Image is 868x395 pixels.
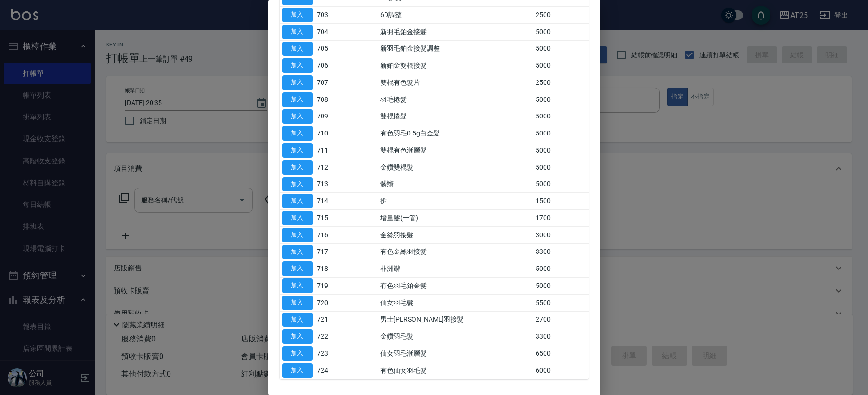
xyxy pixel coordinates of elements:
[378,7,533,24] td: 6D調整
[315,40,347,57] td: 705
[378,23,533,40] td: 新羽毛鉑金接髮
[378,193,533,210] td: 拆
[378,74,533,91] td: 雙棍有色髮片
[315,278,347,295] td: 719
[315,210,347,227] td: 715
[282,109,313,124] button: 加入
[315,362,347,379] td: 724
[315,311,347,328] td: 721
[533,91,588,108] td: 5000
[533,328,588,345] td: 3300
[378,125,533,142] td: 有色羽毛0.5g白金髮
[533,243,588,260] td: 3300
[378,108,533,125] td: 雙棍捲髮
[282,278,313,293] button: 加入
[533,193,588,210] td: 1500
[533,142,588,159] td: 5000
[282,296,313,310] button: 加入
[378,243,533,260] td: 有色金絲羽接髮
[378,260,533,278] td: 非洲辮
[533,7,588,24] td: 2500
[315,142,347,159] td: 711
[378,362,533,379] td: 有色仙女羽毛髮
[315,193,347,210] td: 714
[533,362,588,379] td: 6000
[378,278,533,295] td: 有色羽毛鉑金髮
[315,243,347,260] td: 717
[315,345,347,362] td: 723
[282,363,313,378] button: 加入
[282,25,313,39] button: 加入
[378,159,533,176] td: 金鑽雙棍髮
[533,108,588,125] td: 5000
[315,328,347,345] td: 722
[533,210,588,227] td: 1700
[315,226,347,243] td: 716
[378,294,533,311] td: 仙女羽毛髮
[378,226,533,243] td: 金絲羽接髮
[378,311,533,328] td: 男士[PERSON_NAME]羽接髮
[315,23,347,40] td: 704
[315,7,347,24] td: 703
[533,294,588,311] td: 5500
[282,42,313,56] button: 加入
[315,74,347,91] td: 707
[533,176,588,193] td: 5000
[282,92,313,107] button: 加入
[315,176,347,193] td: 713
[378,57,533,74] td: 新鉑金雙棍接髮
[315,57,347,74] td: 706
[282,75,313,90] button: 加入
[315,91,347,108] td: 708
[533,260,588,278] td: 5000
[378,210,533,227] td: 增量髮(一管)
[315,125,347,142] td: 710
[282,228,313,242] button: 加入
[533,226,588,243] td: 3000
[315,260,347,278] td: 718
[282,329,313,344] button: 加入
[533,23,588,40] td: 5000
[378,91,533,108] td: 羽毛捲髮
[282,160,313,175] button: 加入
[378,328,533,345] td: 金鑽羽毛髮
[282,346,313,361] button: 加入
[533,74,588,91] td: 2500
[533,125,588,142] td: 5000
[533,311,588,328] td: 2700
[282,261,313,276] button: 加入
[315,159,347,176] td: 712
[378,345,533,362] td: 仙女羽毛漸層髮
[533,159,588,176] td: 5000
[533,345,588,362] td: 6500
[282,211,313,225] button: 加入
[533,57,588,74] td: 5000
[282,245,313,260] button: 加入
[378,176,533,193] td: 髒辮
[282,143,313,158] button: 加入
[282,313,313,327] button: 加入
[282,58,313,73] button: 加入
[533,278,588,295] td: 5000
[315,108,347,125] td: 709
[282,126,313,141] button: 加入
[282,194,313,208] button: 加入
[315,294,347,311] td: 720
[378,142,533,159] td: 雙棍有色漸層髮
[533,40,588,57] td: 5000
[378,40,533,57] td: 新羽毛鉑金接髮調整
[282,8,313,22] button: 加入
[282,177,313,192] button: 加入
